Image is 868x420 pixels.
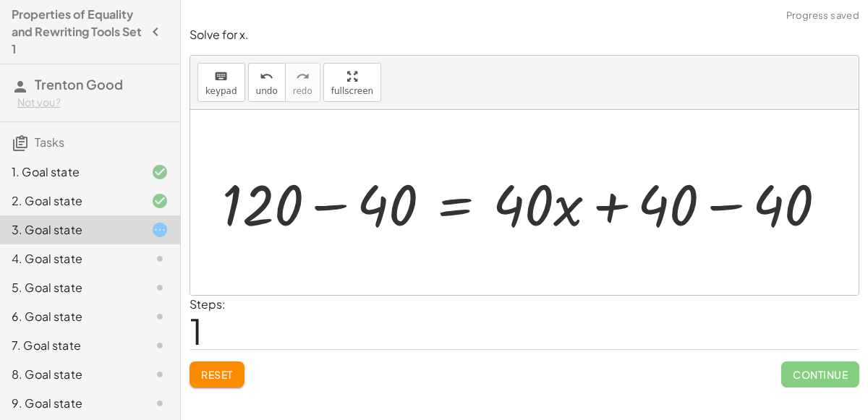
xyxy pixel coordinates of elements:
i: Task not started. [151,395,169,412]
span: 1 [190,309,203,353]
label: Steps: [190,296,226,312]
i: undo [260,68,273,85]
span: Tasks [35,134,64,150]
div: 9. Goal state [12,395,128,412]
div: 5. Goal state [12,279,128,296]
div: 3. Goal state [12,221,128,239]
button: keyboardkeypad [197,63,245,102]
div: 4. Goal state [12,250,128,267]
button: undoundo [248,63,286,102]
span: Reset [201,368,233,381]
i: Task started. [151,221,169,239]
i: Task not started. [151,337,169,354]
i: Task not started. [151,366,169,383]
i: Task finished and correct. [151,163,169,181]
div: 7. Goal state [12,337,128,354]
span: Trenton Good [35,76,123,93]
div: 1. Goal state [12,163,128,181]
span: keypad [205,86,237,96]
span: fullscreen [331,86,373,96]
h4: Properties of Equality and Rewriting Tools Set 1 [12,6,142,58]
span: Progress saved [786,9,859,23]
div: 6. Goal state [12,308,128,325]
i: Task not started. [151,279,169,296]
i: Task not started. [151,308,169,325]
div: 2. Goal state [12,192,128,210]
i: Task finished and correct. [151,192,169,210]
span: redo [293,86,312,96]
i: keyboard [214,68,228,85]
span: undo [256,86,278,96]
i: redo [296,68,310,85]
p: Solve for x. [190,27,859,43]
i: Task not started. [151,250,169,267]
div: 8. Goal state [12,366,128,383]
button: fullscreen [323,63,381,102]
div: Not you? [17,95,169,110]
button: Reset [190,361,244,387]
button: redoredo [285,63,320,102]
